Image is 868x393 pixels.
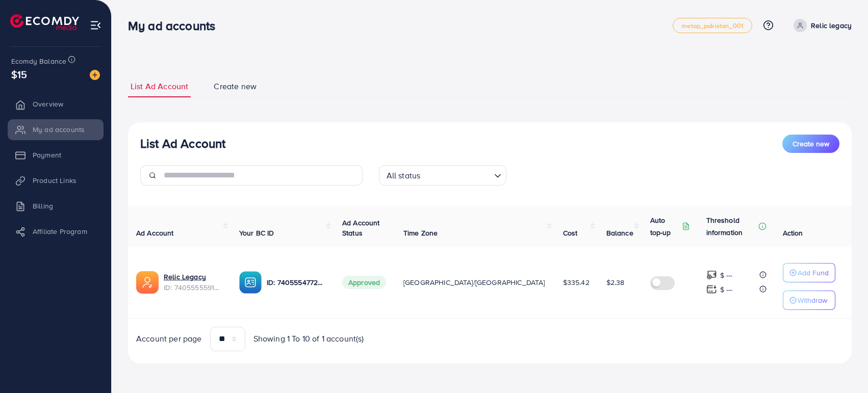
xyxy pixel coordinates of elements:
input: Search for option [423,166,490,183]
a: Relic legacy [789,19,852,32]
span: $2.38 [606,277,625,287]
span: Ad Account Status [342,218,380,238]
a: metap_pakistan_001 [673,18,752,33]
h3: List Ad Account [140,136,225,151]
span: Action [783,228,803,238]
p: Add Fund [798,267,829,279]
div: Search for option [379,165,506,186]
span: Your BC ID [239,228,274,238]
p: $ --- [720,283,733,296]
button: Add Fund [783,263,835,282]
span: Ecomdy Balance [11,56,66,66]
img: top-up amount [706,270,717,280]
img: image [90,70,100,80]
span: Showing 1 To 10 of 1 account(s) [253,333,364,345]
span: Create new [214,81,257,92]
span: Create new [793,139,829,149]
span: Balance [606,228,633,238]
h3: My ad accounts [128,18,223,33]
span: Approved [342,276,386,289]
a: Relic Legacy [164,272,223,282]
img: menu [90,19,101,31]
div: <span class='underline'>Relic Legacy</span></br>7405555591600488449 [164,272,223,293]
span: Ad Account [136,228,174,238]
button: Withdraw [783,291,835,310]
span: $335.42 [563,277,590,287]
p: $ --- [720,269,733,281]
button: Create new [782,135,839,153]
span: metap_pakistan_001 [681,22,744,29]
img: ic-ba-acc.ded83a64.svg [239,271,262,294]
img: top-up amount [706,284,717,295]
span: All status [385,168,423,183]
span: Cost [563,228,578,238]
span: [GEOGRAPHIC_DATA]/[GEOGRAPHIC_DATA] [403,277,545,287]
img: logo [10,14,79,30]
img: ic-ads-acc.e4c84228.svg [136,271,159,294]
span: ID: 7405555591600488449 [164,282,223,293]
p: ID: 7405554772075446289 [267,276,326,289]
p: Threshold information [706,214,756,239]
p: Relic legacy [811,19,852,32]
span: List Ad Account [131,81,188,92]
span: $15 [11,67,27,82]
p: Withdraw [798,294,827,306]
p: Auto top-up [650,214,680,239]
span: Account per page [136,333,202,345]
span: Time Zone [403,228,438,238]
